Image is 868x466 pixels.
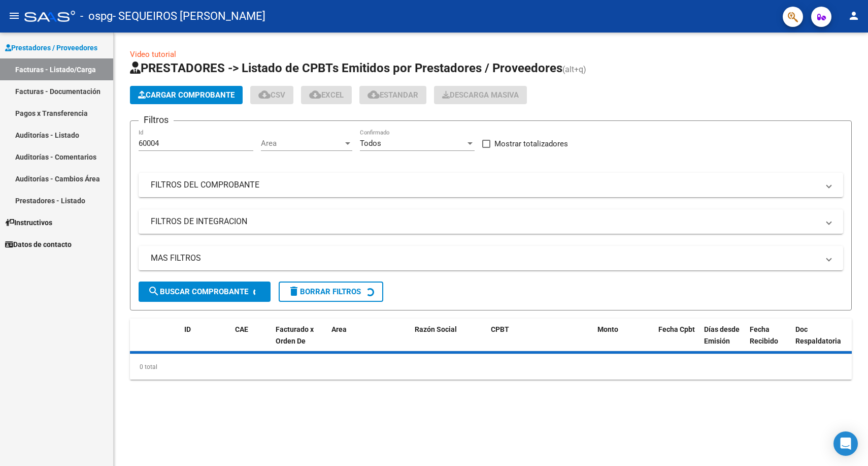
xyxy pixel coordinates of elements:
[5,42,97,53] span: Prestadores / Proveedores
[795,325,841,345] span: Doc Respaldatoria
[359,86,426,104] button: Estandar
[138,90,235,100] span: Cargar Comprobante
[791,319,852,363] datatable-header-cell: Doc Respaldatoria
[442,90,519,100] span: Descarga Masiva
[368,90,418,100] span: Estandar
[434,86,527,104] app-download-masive: Descarga masiva de comprobantes (adjuntos)
[360,139,381,148] span: Todos
[272,319,327,363] datatable-header-cell: Facturado x Orden De
[8,10,20,22] mat-icon: menu
[309,88,321,101] mat-icon: cloud_download
[331,325,347,333] span: Area
[130,86,243,104] button: Cargar Comprobante
[5,239,72,250] span: Datos de contacto
[276,325,314,345] span: Facturado x Orden De
[151,179,819,191] mat-panel-title: FILTROS DEL COMPROBANTE
[180,319,231,363] datatable-header-cell: ID
[491,325,509,333] span: CPBT
[562,65,586,74] span: (alt+q)
[130,61,562,75] span: PRESTADORES -> Listado de CPBTs Emitidos por Prestadores / Proveedores
[151,253,819,264] mat-panel-title: MAS FILTROS
[139,209,843,234] mat-expansion-panel-header: FILTROS DE INTEGRACION
[139,246,843,270] mat-expansion-panel-header: MAS FILTROS
[139,113,174,127] h3: Filtros
[130,354,852,380] div: 0 total
[309,90,344,100] span: EXCEL
[750,325,778,345] span: Fecha Recibido
[301,86,352,104] button: EXCEL
[139,282,271,302] button: Buscar Comprobante
[434,86,527,104] button: Descarga Masiva
[258,88,271,101] mat-icon: cloud_download
[261,139,343,148] span: Area
[411,319,487,363] datatable-header-cell: Razón Social
[235,325,248,333] span: CAE
[258,90,285,100] span: CSV
[139,173,843,197] mat-expansion-panel-header: FILTROS DEL COMPROBANTE
[658,325,695,333] span: Fecha Cpbt
[704,325,740,345] span: Días desde Emisión
[231,319,272,363] datatable-header-cell: CAE
[184,325,191,333] span: ID
[288,287,361,296] span: Borrar Filtros
[148,285,160,297] mat-icon: search
[80,5,113,27] span: - ospg
[833,431,858,456] div: Open Intercom Messenger
[597,325,618,333] span: Monto
[848,10,860,22] mat-icon: person
[487,319,593,363] datatable-header-cell: CPBT
[148,287,248,296] span: Buscar Comprobante
[327,319,396,363] datatable-header-cell: Area
[593,319,654,363] datatable-header-cell: Monto
[415,325,457,333] span: Razón Social
[654,319,700,363] datatable-header-cell: Fecha Cpbt
[746,319,791,363] datatable-header-cell: Fecha Recibido
[151,216,819,227] mat-panel-title: FILTROS DE INTEGRACION
[288,285,300,297] mat-icon: delete
[368,88,380,101] mat-icon: cloud_download
[494,138,568,150] span: Mostrar totalizadores
[250,86,293,104] button: CSV
[279,282,383,302] button: Borrar Filtros
[5,217,52,228] span: Instructivos
[700,319,746,363] datatable-header-cell: Días desde Emisión
[130,50,176,59] a: Video tutorial
[113,5,265,27] span: - SEQUEIROS [PERSON_NAME]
